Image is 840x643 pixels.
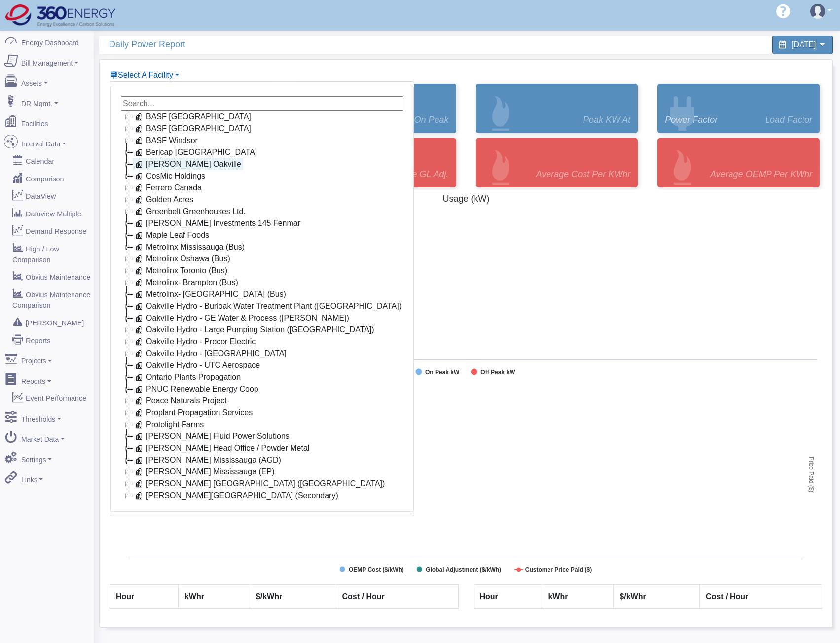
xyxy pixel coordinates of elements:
[133,123,253,135] a: BASF [GEOGRAPHIC_DATA]
[133,217,302,229] a: [PERSON_NAME] Investments 145 Fenmar
[808,457,815,493] tspan: Price Paid ($)
[121,336,403,348] li: Oakville Hydro - Procor Electric
[121,442,403,454] li: [PERSON_NAME] Head Office / Powder Metal
[110,81,414,516] div: Select A Facility
[121,265,403,277] li: Metrolinx Toronto (Bus)
[133,336,257,348] a: Oakville Hydro - Procor Electric
[133,454,283,466] a: [PERSON_NAME] Mississauga (AGD)
[121,288,403,300] li: Metrolinx- [GEOGRAPHIC_DATA] (Bus)
[133,490,340,501] a: [PERSON_NAME][GEOGRAPHIC_DATA] (Secondary)
[474,585,542,609] th: Hour
[710,168,812,181] span: Average OEMP per kWhr
[121,348,403,359] li: Oakville Hydro - [GEOGRAPHIC_DATA]
[765,113,812,127] span: Load Factor
[133,300,403,312] a: Oakville Hydro - Burloak Water Treatment Plant ([GEOGRAPHIC_DATA])
[121,407,403,419] li: Proplant Propagation Services
[121,182,403,194] li: Ferrero Canada
[133,324,376,336] a: Oakville Hydro - Large Pumping Station ([GEOGRAPHIC_DATA])
[542,585,614,609] th: kWhr
[133,111,253,123] a: BASF [GEOGRAPHIC_DATA]
[121,241,403,253] li: Metrolinx Mississauga (Bus)
[133,371,243,383] a: Ontario Plants Propagation
[426,566,501,573] tspan: Global Adjustment ($/kWh)
[133,419,206,430] a: Protolight Farms
[583,113,630,127] span: Peak kW at
[133,170,207,182] a: CosMic Holdings
[700,585,822,609] th: Cost / Hour
[133,182,204,194] a: Ferrero Canada
[133,383,260,395] a: PNUC Renewable Energy Coop
[133,158,243,170] a: [PERSON_NAME] Oakville
[349,566,404,573] tspan: OEMP Cost ($/kWh)
[133,478,387,490] a: [PERSON_NAME] [GEOGRAPHIC_DATA] ([GEOGRAPHIC_DATA])
[121,96,403,111] input: Search...
[121,324,403,336] li: Oakville Hydro - Large Pumping Station ([GEOGRAPHIC_DATA])
[121,123,403,135] li: BASF [GEOGRAPHIC_DATA]
[133,253,232,265] a: Metrolinx Oshawa (Bus)
[442,194,489,204] tspan: Usage (kW)
[110,585,179,609] th: Hour
[121,359,403,371] li: Oakville Hydro - UTC Aerospace
[414,113,448,127] span: On Peak
[336,585,458,609] th: Cost / Hour
[121,253,403,265] li: Metrolinx Oshawa (Bus)
[133,146,259,158] a: Bericap [GEOGRAPHIC_DATA]
[133,395,229,407] a: Peace Naturals Project
[121,277,403,288] li: Metrolinx- Brampton (Bus)
[133,265,229,277] a: Metrolinx Toronto (Bus)
[121,478,403,490] li: [PERSON_NAME] [GEOGRAPHIC_DATA] ([GEOGRAPHIC_DATA])
[118,71,173,79] span: Facility List
[525,566,592,573] tspan: Customer Price Paid ($)
[121,419,403,430] li: Protolight Farms
[133,288,288,300] a: Metrolinx- [GEOGRAPHIC_DATA] (Bus)
[178,585,250,609] th: kWhr
[121,383,403,395] li: PNUC Renewable Energy Coop
[133,229,211,241] a: Maple Leaf Foods
[121,206,403,217] li: Greenbelt Greenhouses Ltd.
[121,395,403,407] li: Peace Naturals Project
[121,466,403,478] li: [PERSON_NAME] Mississauga (EP)
[133,348,289,359] a: Oakville Hydro - [GEOGRAPHIC_DATA]
[121,229,403,241] li: Maple Leaf Foods
[109,36,471,54] span: Daily Power Report
[121,312,403,324] li: Oakville Hydro - GE Water & Process ([PERSON_NAME])
[133,430,292,442] a: [PERSON_NAME] Fluid Power Solutions
[480,369,515,376] tspan: Off Peak kW
[133,359,262,371] a: Oakville Hydro - UTC Aerospace
[121,454,403,466] li: [PERSON_NAME] Mississauga (AGD)
[536,168,631,181] span: Average Cost Per kWhr
[133,277,240,288] a: Metrolinx- Brampton (Bus)
[121,300,403,312] li: Oakville Hydro - Burloak Water Treatment Plant ([GEOGRAPHIC_DATA])
[133,194,195,206] a: Golden Acres
[121,135,403,146] li: BASF Windsor
[121,111,403,123] li: BASF [GEOGRAPHIC_DATA]
[121,217,403,229] li: [PERSON_NAME] Investments 145 Fenmar
[121,194,403,206] li: Golden Acres
[133,442,311,454] a: [PERSON_NAME] Head Office / Powder Metal
[121,170,403,182] li: CosMic Holdings
[110,71,179,79] a: Select A Facility
[133,466,277,478] a: [PERSON_NAME] Mississauga (EP)
[133,135,200,146] a: BASF Windsor
[665,113,718,127] span: Power Factor
[121,430,403,442] li: [PERSON_NAME] Fluid Power Solutions
[614,585,700,609] th: $/kWhr
[121,490,403,501] li: [PERSON_NAME][GEOGRAPHIC_DATA] (Secondary)
[810,4,825,19] img: user-3.svg
[121,158,403,170] li: [PERSON_NAME] Oakville
[133,312,351,324] a: Oakville Hydro - GE Water & Process ([PERSON_NAME])
[133,407,255,419] a: Proplant Propagation Services
[121,146,403,158] li: Bericap [GEOGRAPHIC_DATA]
[250,585,336,609] th: $/kWhr
[133,241,247,253] a: Metrolinx Mississauga (Bus)
[425,369,460,376] tspan: On Peak kW
[133,206,248,217] a: Greenbelt Greenhouses Ltd.
[121,371,403,383] li: Ontario Plants Propagation
[791,40,816,49] span: [DATE]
